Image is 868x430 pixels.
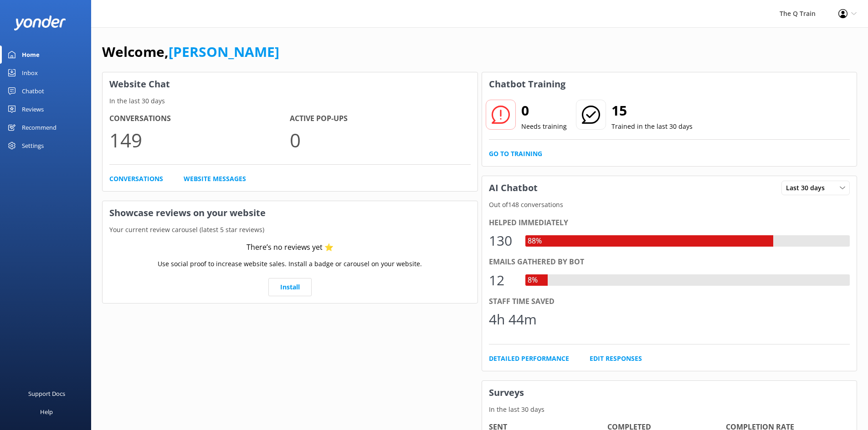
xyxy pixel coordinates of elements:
[22,64,38,82] div: Inbox
[103,225,478,235] p: Your current review carousel (latest 5 star reviews)
[525,235,544,247] div: 88%
[102,41,279,63] h1: Welcome,
[22,46,40,64] div: Home
[22,137,44,155] div: Settings
[489,230,516,252] div: 130
[786,183,830,193] span: Last 30 days
[489,149,542,159] a: Go to Training
[482,200,857,210] p: Out of 148 conversations
[482,72,572,96] h3: Chatbot Training
[103,72,478,96] h3: Website Chat
[22,118,56,137] div: Recommend
[489,296,850,308] div: Staff time saved
[482,405,857,415] p: In the last 30 days
[28,384,65,403] div: Support Docs
[247,242,334,253] div: There’s no reviews yet ⭐
[109,125,290,155] p: 149
[489,309,537,330] div: 4h 44m
[169,42,279,61] a: [PERSON_NAME]
[22,100,44,118] div: Reviews
[521,121,567,132] p: Needs training
[525,274,540,286] div: 8%
[14,15,66,30] img: yonder-white-logo.png
[489,354,569,364] a: Detailed Performance
[290,125,470,155] p: 0
[590,354,642,364] a: Edit Responses
[22,82,44,100] div: Chatbot
[103,96,478,106] p: In the last 30 days
[489,217,850,229] div: Helped immediately
[40,403,53,421] div: Help
[489,269,516,291] div: 12
[158,259,422,269] p: Use social proof to increase website sales. Install a badge or carousel on your website.
[268,278,312,296] a: Install
[290,113,470,125] h4: Active Pop-ups
[489,256,850,268] div: Emails gathered by bot
[611,100,693,121] h2: 15
[482,381,857,405] h3: Surveys
[109,113,290,125] h4: Conversations
[109,174,163,184] a: Conversations
[103,201,478,225] h3: Showcase reviews on your website
[521,100,567,121] h2: 0
[184,174,246,184] a: Website Messages
[611,121,693,132] p: Trained in the last 30 days
[482,176,544,200] h3: AI Chatbot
